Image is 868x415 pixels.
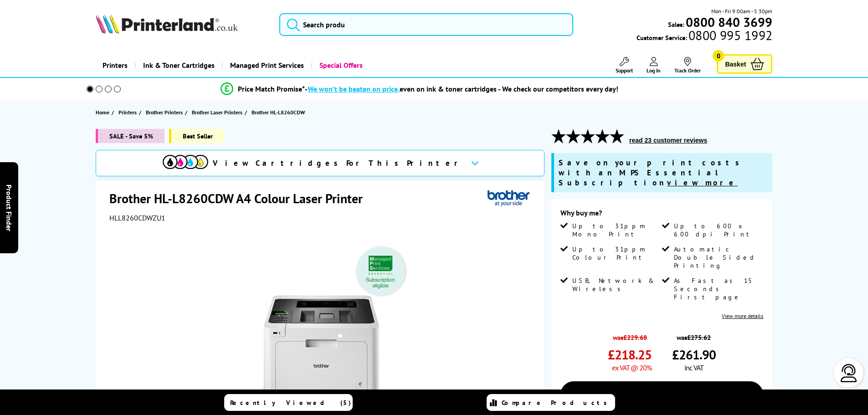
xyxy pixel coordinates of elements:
[230,399,351,407] span: Recently Viewed (5)
[169,129,224,143] span: Best Seller
[572,222,660,238] span: Up to 31ppm Mono Print
[5,184,14,231] span: Product Finder
[192,108,245,117] a: Brother Laser Printers
[96,108,109,117] span: Home
[684,363,704,372] span: inc VAT
[647,67,661,74] span: Log In
[96,54,134,77] a: Printers
[572,245,660,261] span: Up to 31ppm Colour Print
[96,129,164,143] span: SALE - Save 5%
[667,178,738,188] u: view more
[672,346,716,363] span: £261.90
[96,14,268,36] a: Printerland Logo
[502,399,612,407] span: Compare Products
[96,14,238,34] img: Printerland Logo
[279,13,573,36] input: Search produ
[668,20,684,29] span: Sales:
[684,18,772,26] a: 0800 840 3699
[711,7,772,15] span: Mon - Fri 9:00am - 5:30pm
[674,222,761,238] span: Up to 600 x 600 dpi Print
[192,108,242,117] span: Brother Laser Printers
[616,67,633,74] span: Support
[305,84,618,93] div: - even on ink & toner cartridges - We check our competitors every day!
[647,57,661,74] a: Log In
[674,277,761,301] span: As Fast as 15 Seconds First page
[572,277,660,293] span: USB, Network & Wireless
[224,394,353,411] a: Recently Viewed (5)
[674,245,761,270] span: Automatic Double Sided Printing
[713,50,724,61] span: 0
[687,31,772,40] span: 0800 995 1992
[686,14,772,31] b: 0800 840 3699
[687,333,711,342] strike: £275.62
[627,136,710,144] button: read 23 customer reviews
[840,364,858,382] img: user-headset-light.svg
[616,57,633,74] a: Support
[146,108,183,117] span: Brother Printers
[109,213,165,222] span: HLL8260CDWZU1
[96,108,112,117] a: Home
[559,158,744,188] span: Save on your print costs with an MPS Essential Subscription
[612,363,652,372] span: ex VAT @ 20%
[608,328,652,342] span: was
[717,54,772,74] a: Basket 0
[637,31,772,42] span: Customer Service:
[308,84,400,93] span: We won’t be beaten on price,
[672,328,716,342] span: was
[238,84,305,93] span: Price Match Promise*
[560,208,763,222] div: Why buy me?
[722,313,763,319] a: View more details
[725,58,746,70] span: Basket
[163,155,208,169] img: cmyk-icon.svg
[118,108,139,117] a: Printers
[252,109,305,116] span: Brother HL-L8260CDW
[146,108,185,117] a: Brother Printers
[118,108,137,117] span: Printers
[109,190,372,207] h1: Brother HL-L8260CDW A4 Colour Laser Printer
[221,54,311,77] a: Managed Print Services
[143,54,215,77] span: Ink & Toner Cartridges
[674,57,701,74] a: Track Order
[608,346,652,363] span: £218.25
[623,333,647,342] strike: £229.68
[488,190,529,207] img: Brother
[134,54,221,77] a: Ink & Toner Cartridges
[213,158,463,168] span: View Cartridges For This Printer
[487,394,615,411] a: Compare Products
[560,381,763,408] a: Add to Basket
[311,54,370,77] a: Special Offers
[74,81,765,97] li: modal_Promise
